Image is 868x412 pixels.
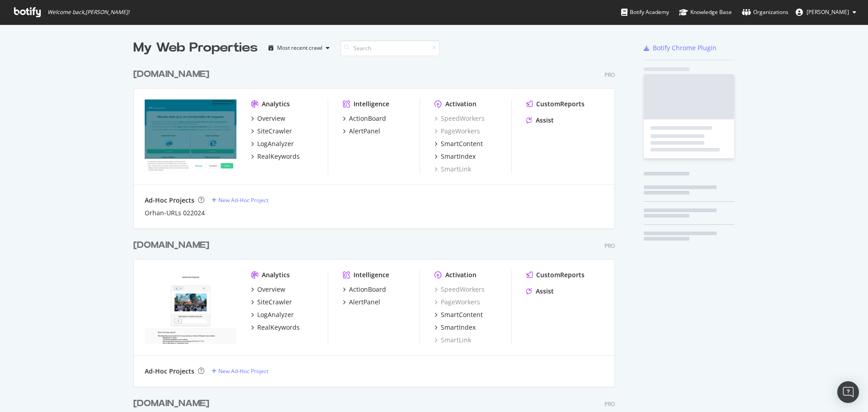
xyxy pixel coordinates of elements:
[265,41,333,55] button: Most recent crawl
[644,43,717,52] a: Botify Chrome Plugin
[536,287,554,296] div: Assist
[621,8,669,17] div: Botify Academy
[349,114,386,123] div: ActionBoard
[340,40,440,56] input: Search
[145,196,194,205] div: Ad-Hoc Projects
[133,397,213,410] a: [DOMAIN_NAME]
[251,298,292,307] a: SiteCrawler
[262,99,290,109] div: Analytics
[441,310,483,319] div: SmartContent
[742,8,788,17] div: Organizations
[133,68,213,81] a: [DOMAIN_NAME]
[536,116,554,125] div: Assist
[434,152,476,161] a: SmartIndex
[445,99,476,109] div: Activation
[653,43,717,52] div: Botify Chrome Plugin
[441,323,476,332] div: SmartIndex
[434,298,480,307] a: PageWorkers
[251,323,300,332] a: RealKeywords
[434,336,471,345] a: SmartLink
[257,114,285,123] div: Overview
[212,196,269,204] a: New Ad-Hoc Project
[349,298,380,307] div: AlertPanel
[526,99,585,109] a: CustomReports
[251,127,292,136] a: SiteCrawler
[536,99,585,109] div: CustomReports
[441,152,476,161] div: SmartIndex
[133,239,209,252] div: [DOMAIN_NAME]
[354,99,389,109] div: Intelligence
[257,127,292,136] div: SiteCrawler
[807,8,849,16] span: Emma Moletto
[434,310,483,319] a: SmartContent
[212,367,269,375] a: New Ad-Hoc Project
[434,139,483,148] a: SmartContent
[218,196,269,204] div: New Ad-Hoc Project
[257,152,300,161] div: RealKeywords
[349,285,386,294] div: ActionBoard
[251,114,285,123] a: Overview
[257,139,294,148] div: LogAnalyzer
[679,8,732,17] div: Knowledge Base
[526,116,554,125] a: Assist
[343,127,380,136] a: AlertPanel
[257,310,294,319] div: LogAnalyzer
[133,68,209,81] div: [DOMAIN_NAME]
[604,242,615,250] div: Pro
[257,285,285,294] div: Overview
[343,298,380,307] a: AlertPanel
[251,152,300,161] a: RealKeywords
[354,270,389,279] div: Intelligence
[257,323,300,332] div: RealKeywords
[445,270,476,279] div: Activation
[133,397,209,410] div: [DOMAIN_NAME]
[604,400,615,408] div: Pro
[604,71,615,79] div: Pro
[251,139,294,148] a: LogAnalyzer
[343,285,386,294] a: ActionBoard
[277,45,322,51] div: Most recent crawl
[536,270,585,279] div: CustomReports
[47,9,129,16] span: Welcome back, [PERSON_NAME] !
[441,139,483,148] div: SmartContent
[257,298,292,307] div: SiteCrawler
[145,99,236,173] img: rastreator.com
[434,323,476,332] a: SmartIndex
[837,381,859,403] div: Open Intercom Messenger
[349,127,380,136] div: AlertPanel
[434,285,485,294] a: SpeedWorkers
[218,367,269,375] div: New Ad-Hoc Project
[526,270,585,279] a: CustomReports
[133,239,213,252] a: [DOMAIN_NAME]
[434,114,485,123] a: SpeedWorkers
[262,270,290,279] div: Analytics
[145,367,194,376] div: Ad-Hoc Projects
[526,287,554,296] a: Assist
[343,114,386,123] a: ActionBoard
[434,127,480,136] a: PageWorkers
[133,39,258,57] div: My Web Properties
[788,5,863,19] button: [PERSON_NAME]
[251,285,285,294] a: Overview
[251,310,294,319] a: LogAnalyzer
[145,270,236,344] img: sostariffe.it
[145,208,205,218] a: Orhan-URLs 022024
[434,165,471,174] a: SmartLink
